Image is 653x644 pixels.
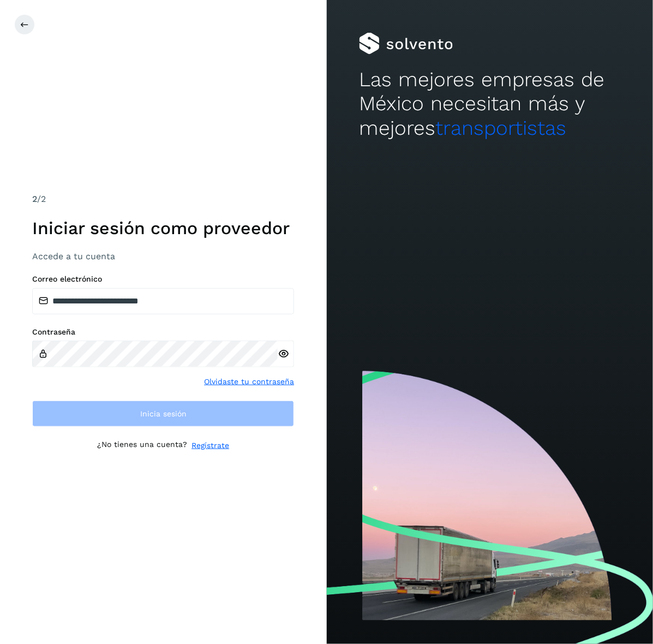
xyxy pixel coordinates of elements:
p: ¿No tienes una cuenta? [97,440,187,451]
label: Correo electrónico [32,275,294,284]
h2: Las mejores empresas de México necesitan más y mejores [359,68,620,140]
h3: Accede a tu cuenta [32,251,294,261]
span: 2 [32,194,37,204]
span: Inicia sesión [140,410,187,418]
a: Olvidaste tu contraseña [204,376,294,387]
a: Regístrate [191,440,229,451]
div: /2 [32,193,294,206]
label: Contraseña [32,327,294,337]
button: Inicia sesión [32,401,294,427]
span: transportistas [435,116,566,140]
h1: Iniciar sesión como proveedor [32,218,294,238]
